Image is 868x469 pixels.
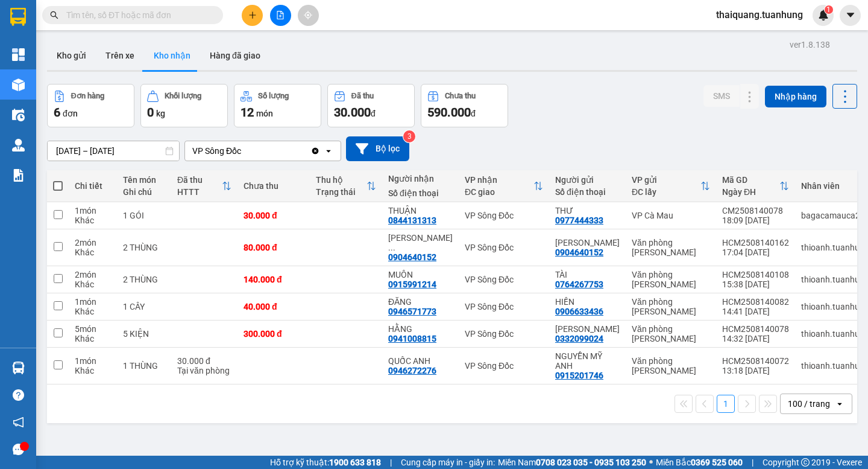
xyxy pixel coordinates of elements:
[12,109,25,121] img: warehouse-icon
[329,458,381,467] strong: 1900 633 818
[12,362,25,374] img: warehouse-icon
[75,215,111,225] div: Khác
[722,324,789,334] div: HCM2508140078
[626,170,716,202] th: Toggle SortBy
[656,456,743,469] span: Miền Bắc
[555,279,603,289] div: 0764267753
[140,84,228,127] button: Khối lượng0kg
[177,175,222,185] div: Đã thu
[123,361,165,371] div: 1 THÙNG
[752,456,753,469] span: |
[845,10,856,21] span: caret-down
[75,181,111,191] div: Chi tiết
[632,270,710,289] div: Văn phòng [PERSON_NAME]
[403,130,415,142] sup: 3
[722,356,789,366] div: HCM2508140072
[75,238,111,247] div: 2 món
[632,211,710,220] div: VP Cà Mau
[270,5,291,26] button: file-add
[427,105,471,120] span: 590.000
[555,247,603,257] div: 0904640152
[123,211,165,220] div: 1 GÓI
[465,361,543,371] div: VP Sông Đốc
[165,92,201,100] div: Khối lượng
[722,215,789,225] div: 18:09 [DATE]
[123,302,165,311] div: 1 CÂY
[555,206,620,215] div: THƯ
[555,371,603,380] div: 0915201746
[722,270,789,279] div: HCM2508140108
[147,105,154,120] span: 0
[304,11,312,19] span: aim
[465,243,543,252] div: VP Sông Đốc
[316,187,366,197] div: Trạng thái
[12,139,25,152] img: warehouse-icon
[421,84,508,127] button: Chưa thu590.000đ
[388,279,436,289] div: 0915991214
[63,109,78,118] span: đơn
[445,92,476,100] div: Chưa thu
[66,8,209,22] input: Tìm tên, số ĐT hoặc mã đơn
[722,206,789,215] div: CM2508140078
[123,175,165,185] div: Tên món
[123,187,165,197] div: Ghi chú
[388,297,453,307] div: ĐĂNG
[555,351,620,371] div: NGUYỄN MỸ ANH
[555,334,603,343] div: 0332099024
[388,188,453,198] div: Số điện thoại
[388,174,453,183] div: Người nhận
[75,247,111,257] div: Khác
[388,356,453,366] div: QUỐC ANH
[722,279,789,289] div: 15:38 [DATE]
[10,8,26,26] img: logo-vxr
[388,206,453,215] div: THUẬN
[388,252,436,262] div: 0904640152
[248,11,257,19] span: plus
[75,270,111,279] div: 2 món
[327,84,415,127] button: Đã thu30.000đ
[48,141,179,161] input: Select a date range.
[96,41,144,70] button: Trên xe
[401,456,495,469] span: Cung cấp máy in - giấy in:
[835,399,844,409] svg: open
[459,170,549,202] th: Toggle SortBy
[54,105,60,120] span: 6
[555,324,620,334] div: MINH VIỄN
[123,275,165,284] div: 2 THÙNG
[12,169,25,182] img: solution-icon
[722,297,789,307] div: HCM2508140082
[316,175,366,185] div: Thu hộ
[840,5,861,26] button: caret-down
[790,38,830,51] div: ver 1.8.138
[632,238,710,257] div: Văn phòng [PERSON_NAME]
[171,170,237,202] th: Toggle SortBy
[324,146,333,156] svg: open
[465,329,543,339] div: VP Sông Đốc
[632,297,710,316] div: Văn phòng [PERSON_NAME]
[388,233,453,252] div: ĐỖ VĨNH PHÁT
[75,206,111,215] div: 1 món
[388,243,395,252] span: ...
[691,458,743,467] strong: 0369 525 060
[123,329,165,339] div: 5 KIỆN
[717,395,735,413] button: 1
[388,324,453,334] div: HẰNG
[826,5,831,14] span: 1
[244,181,304,191] div: Chưa thu
[498,456,646,469] span: Miền Nam
[722,334,789,343] div: 14:32 [DATE]
[47,41,96,70] button: Kho gửi
[788,398,830,410] div: 100 / trang
[465,211,543,220] div: VP Sông Đốc
[75,297,111,307] div: 1 món
[242,145,244,157] input: Selected VP Sông Đốc.
[388,334,436,343] div: 0941008815
[471,109,476,118] span: đ
[200,41,270,70] button: Hàng đã giao
[256,109,273,118] span: món
[177,356,231,366] div: 30.000 đ
[71,92,104,100] div: Đơn hàng
[390,456,392,469] span: |
[258,92,289,100] div: Số lượng
[75,366,111,375] div: Khác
